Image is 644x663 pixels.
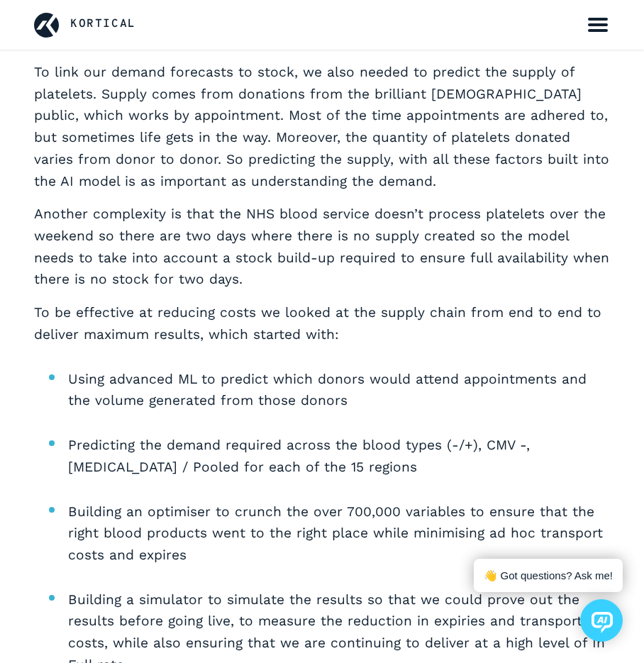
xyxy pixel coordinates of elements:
li: Building an optimiser to crunch the over 700,000 variables to ensure that the right blood product... [68,501,610,567]
p: To link our demand forecasts to stock, we also needed to predict the supply of platelets. Supply ... [34,62,610,192]
li: Using advanced ML to predict which donors would attend appointments and the volume generated from... [68,369,610,412]
a: Kortical [70,16,136,34]
p: Another complexity is that the NHS blood service doesn’t process platelets over the weekend so th... [34,204,610,291]
p: To be effective at reducing costs we looked at the supply chain from end to end to deliver maximu... [34,302,610,345]
li: Predicting the demand required across the blood types (-/+), CMV -, [MEDICAL_DATA] / Pooled for e... [68,435,610,478]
